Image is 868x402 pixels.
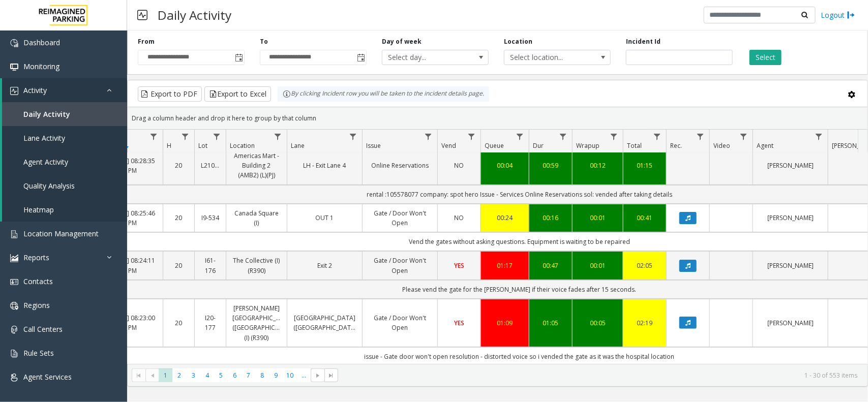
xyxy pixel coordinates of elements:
[485,141,504,150] span: Queue
[214,368,228,382] span: Page 5
[2,102,127,126] a: Daily Activity
[23,300,50,310] span: Regions
[444,261,474,270] a: YES
[812,130,826,143] a: Agent Filter Menu
[232,303,281,343] a: [PERSON_NAME][GEOGRAPHIC_DATA] ([GEOGRAPHIC_DATA]) (I) (R390)
[344,371,857,380] kendo-pager-info: 1 - 30 of 553 items
[23,38,60,47] span: Dashboard
[232,208,281,228] a: Canada Square (I)
[513,130,527,143] a: Queue Filter Menu
[355,50,366,65] span: Toggle popup
[535,213,566,223] a: 00:16
[123,142,131,150] span: Sortable
[169,318,188,328] a: 20
[108,208,157,228] a: [DATE] 08:25:46 PM
[327,372,336,380] span: Go to the last page
[297,368,311,382] span: Page 11
[535,318,566,328] a: 01:05
[23,253,49,262] span: Reports
[23,109,70,119] span: Daily Activity
[138,37,155,46] label: From
[255,368,269,382] span: Page 8
[10,87,18,95] img: 'icon'
[10,326,18,334] img: 'icon'
[23,372,72,382] span: Agent Services
[23,157,68,167] span: Agent Activity
[455,213,464,222] span: NO
[630,318,660,328] div: 02:19
[650,130,664,143] a: Total Filter Menu
[750,50,782,65] button: Select
[579,213,617,223] a: 00:01
[293,313,356,332] a: [GEOGRAPHIC_DATA] ([GEOGRAPHIC_DATA])
[759,161,822,170] a: [PERSON_NAME]
[630,261,660,270] a: 02:05
[535,261,566,270] a: 00:47
[10,63,18,71] img: 'icon'
[153,3,236,27] h3: Daily Activity
[366,141,381,150] span: Issue
[210,130,224,143] a: Lot Filter Menu
[293,213,356,223] a: OUT 1
[455,161,464,170] span: NO
[10,374,18,382] img: 'icon'
[444,161,474,170] a: NO
[269,368,283,382] span: Page 9
[198,141,207,150] span: Lot
[630,213,660,223] a: 00:41
[627,141,642,150] span: Total
[444,318,474,328] a: YES
[630,161,660,170] a: 01:15
[278,86,489,102] div: By clicking Incident row you will be taken to the incident details page.
[10,39,18,47] img: 'icon'
[159,368,172,382] span: Page 1
[167,141,171,150] span: H
[233,50,244,65] span: Toggle popup
[422,130,435,143] a: Issue Filter Menu
[169,213,188,223] a: 20
[487,261,523,270] a: 01:17
[137,3,147,27] img: pageIcon
[535,161,566,170] a: 00:59
[441,141,456,150] span: Vend
[2,198,127,222] a: Heatmap
[147,130,161,143] a: Date Filter Menu
[487,161,523,170] a: 00:04
[23,61,59,71] span: Monitoring
[737,130,751,143] a: Video Filter Menu
[757,141,773,150] span: Agent
[579,318,617,328] a: 00:05
[487,213,523,223] a: 00:24
[487,318,523,328] a: 01:09
[201,161,220,170] a: L21036801
[283,368,297,382] span: Page 10
[260,37,268,46] label: To
[504,50,589,65] span: Select location...
[228,368,242,382] span: Page 6
[10,278,18,286] img: 'icon'
[108,256,157,275] a: [DATE] 08:24:11 PM
[2,78,127,102] a: Activity
[23,348,54,358] span: Rule Sets
[232,151,281,180] a: Americas Mart - Building 2 (AMB2) (L)(PJ)
[10,302,18,310] img: 'icon'
[10,350,18,358] img: 'icon'
[533,141,544,150] span: Dur
[382,50,467,65] span: Select day...
[454,261,464,270] span: YES
[579,161,617,170] a: 00:12
[23,85,47,95] span: Activity
[232,256,281,275] a: The Collective (I) (R390)
[369,161,431,170] a: Online Reservations
[10,254,18,262] img: 'icon'
[759,318,822,328] a: [PERSON_NAME]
